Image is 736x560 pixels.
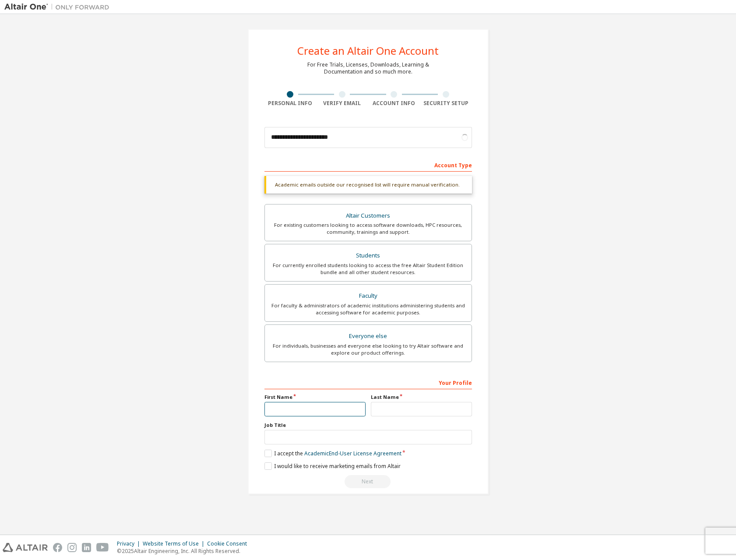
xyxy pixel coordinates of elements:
img: altair_logo.svg [3,543,48,552]
a: Academic End-User License Agreement [304,450,401,457]
img: facebook.svg [53,543,62,552]
div: Account Type [264,158,472,172]
label: I would like to receive marketing emails from Altair [264,462,401,470]
img: linkedin.svg [82,543,91,552]
img: youtube.svg [96,543,109,552]
img: instagram.svg [67,543,77,552]
div: For currently enrolled students looking to access the free Altair Student Edition bundle and all ... [270,262,466,276]
div: For existing customers looking to access software downloads, HPC resources, community, trainings ... [270,222,466,236]
div: Personal Info [264,100,317,107]
div: Privacy [117,540,143,547]
div: Verify Email [316,100,368,107]
div: Security Setup [420,100,472,107]
label: First Name [264,394,366,401]
label: Last Name [371,394,472,401]
div: Please wait while checking email ... [264,475,472,488]
div: Cookie Consent [207,540,252,547]
div: Academic emails outside our recognised list will require manual verification. [264,176,472,194]
label: I accept the [264,450,401,457]
div: Students [270,250,466,262]
div: For Free Trials, Licenses, Downloads, Learning & Documentation and so much more. [307,61,429,75]
div: For individuals, businesses and everyone else looking to try Altair software and explore our prod... [270,342,466,356]
div: For faculty & administrators of academic institutions administering students and accessing softwa... [270,302,466,316]
img: Altair One [4,3,114,11]
div: Account Info [368,100,420,107]
div: Create an Altair One Account [297,46,439,56]
div: Your Profile [264,375,472,389]
div: Faculty [270,290,466,302]
p: © 2025 Altair Engineering, Inc. All Rights Reserved. [117,547,252,555]
div: Everyone else [270,330,466,342]
label: Job Title [264,422,472,429]
div: Website Terms of Use [143,540,207,547]
div: Altair Customers [270,210,466,222]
